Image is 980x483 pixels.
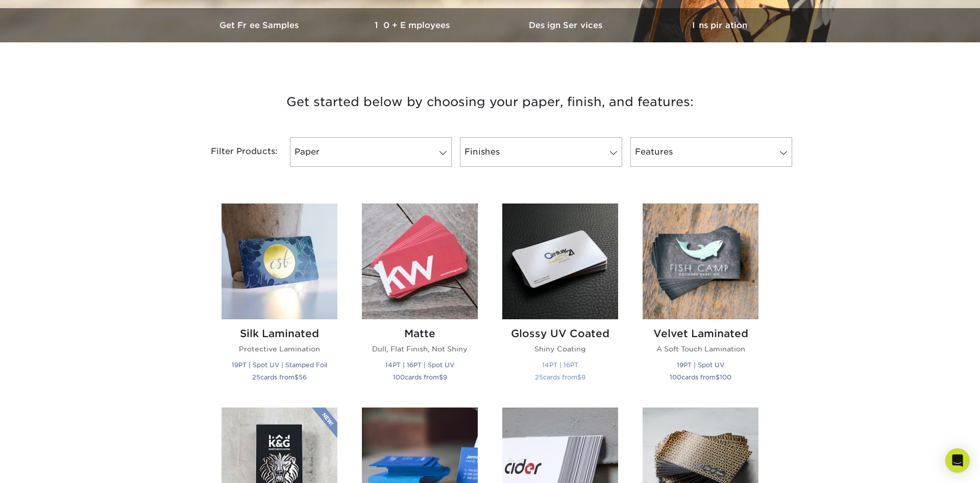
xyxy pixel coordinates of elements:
a: Glossy UV Coated Business Cards Glossy UV Coated Shiny Coating 14PT | 16PT 25cards from$9 [502,204,618,395]
span: 100 [393,373,405,381]
small: cards from [252,373,307,381]
img: Glossy UV Coated Business Cards [502,204,618,319]
img: Matte Business Cards [362,204,478,319]
span: 9 [581,373,585,381]
a: Matte Business Cards Matte Dull, Flat Finish, Not Shiny 14PT | 16PT | Spot UV 100cards from$9 [362,204,478,395]
small: cards from [393,373,447,381]
span: $ [577,373,581,381]
span: 56 [299,373,307,381]
h2: Glossy UV Coated [502,327,618,340]
a: Design Services [490,8,643,42]
span: 100 [720,373,731,381]
span: $ [439,373,443,381]
div: Open Intercom Messenger [945,448,970,473]
a: Get Free Samples [184,8,337,42]
a: Paper [290,137,452,167]
h2: Velvet Laminated [643,327,758,340]
img: Silk Laminated Business Cards [222,204,337,319]
small: 14PT | 16PT | Spot UV [385,361,454,369]
img: New Product [312,408,337,438]
small: 19PT | Spot UV | Stamped Foil [232,361,327,369]
div: Filter Products: [184,137,286,167]
span: 100 [670,373,681,381]
p: A Soft Touch Lamination [643,344,758,354]
p: Dull, Flat Finish, Not Shiny [362,344,478,354]
a: Finishes [460,137,622,167]
h3: Get Free Samples [184,20,337,30]
img: Velvet Laminated Business Cards [643,204,758,319]
h2: Matte [362,327,478,340]
small: 19PT | Spot UV [677,361,724,369]
h2: Silk Laminated [222,327,337,340]
span: $ [716,373,720,381]
small: cards from [535,373,585,381]
span: 25 [535,373,543,381]
h3: Get started below by choosing your paper, finish, and features: [191,79,789,125]
span: 9 [443,373,447,381]
p: Shiny Coating [502,344,618,354]
h3: Design Services [490,20,643,30]
h3: 10+ Employees [337,20,490,30]
a: Velvet Laminated Business Cards Velvet Laminated A Soft Touch Lamination 19PT | Spot UV 100cards ... [643,204,758,395]
small: cards from [670,373,731,381]
a: Inspiration [643,8,796,42]
a: 10+ Employees [337,8,490,42]
a: Features [630,137,792,167]
span: $ [295,373,299,381]
small: 14PT | 16PT [542,361,578,369]
a: Silk Laminated Business Cards Silk Laminated Protective Lamination 19PT | Spot UV | Stamped Foil ... [222,204,337,395]
p: Protective Lamination [222,344,337,354]
h3: Inspiration [643,20,796,30]
span: 25 [252,373,260,381]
